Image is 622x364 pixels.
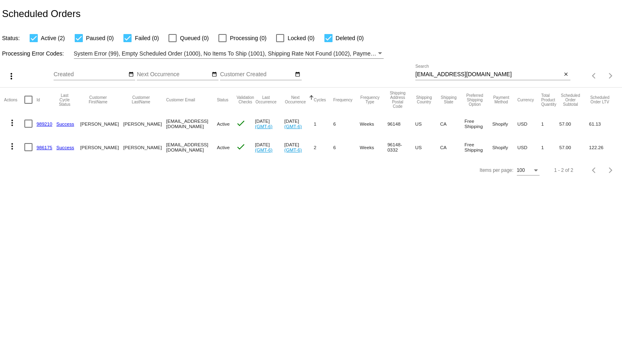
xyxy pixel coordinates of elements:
button: Change sorting for Status [217,97,228,102]
mat-cell: US [415,112,440,135]
mat-select: Filter by Processing Error Codes [74,49,384,59]
a: (GMT-6) [284,147,302,152]
a: 986175 [37,145,52,150]
button: Change sorting for Cycles [314,97,326,102]
mat-icon: date_range [295,71,300,78]
button: Change sorting for LastOccurrenceUtc [255,95,277,104]
a: (GMT-6) [284,124,302,129]
mat-cell: 1 [541,135,559,159]
mat-cell: 122.26 [589,135,618,159]
a: 989210 [37,121,52,126]
mat-cell: 57.00 [559,135,589,159]
mat-cell: 61.13 [589,112,618,135]
span: 100 [517,167,525,173]
span: Locked (0) [287,33,314,43]
button: Change sorting for CustomerLastName [123,95,159,104]
span: Processing (0) [230,33,266,43]
span: Failed (0) [135,33,159,43]
mat-cell: [EMAIL_ADDRESS][DOMAIN_NAME] [166,112,217,135]
span: Active [217,121,230,126]
input: Customer Created [220,71,293,78]
span: Queued (0) [180,33,209,43]
mat-icon: more_vert [6,71,16,81]
mat-cell: [PERSON_NAME] [123,112,166,135]
button: Change sorting for CurrencyIso [517,97,534,102]
button: Change sorting for ShippingPostcode [387,91,408,109]
a: Success [56,145,74,150]
div: 1 - 2 of 2 [554,167,573,173]
mat-cell: US [415,135,440,159]
button: Next page [603,162,619,178]
mat-cell: 1 [314,112,333,135]
mat-icon: close [563,71,569,78]
button: Change sorting for PreferredShippingOption [464,93,485,107]
mat-cell: 96148 [387,112,415,135]
button: Change sorting for Frequency [333,97,352,102]
mat-icon: check [236,142,246,152]
mat-header-cell: Validation Checks [236,88,255,112]
button: Change sorting for ShippingCountry [415,95,433,104]
mat-cell: USD [517,135,541,159]
mat-cell: [DATE] [284,112,313,135]
input: Created [54,71,127,78]
mat-select: Items per page: [517,168,540,173]
mat-cell: [DATE] [255,135,284,159]
a: Success [56,121,74,126]
mat-cell: Weeks [360,112,387,135]
mat-cell: Free Shipping [464,135,492,159]
button: Change sorting for CustomerFirstName [80,95,116,104]
mat-icon: date_range [212,71,217,78]
button: Clear [562,71,570,79]
mat-cell: [PERSON_NAME] [80,135,123,159]
mat-header-cell: Total Product Quantity [541,88,559,112]
button: Change sorting for ShippingState [440,95,457,104]
button: Change sorting for Subtotal [559,93,581,107]
mat-cell: 6 [333,112,360,135]
mat-cell: 6 [333,135,360,159]
span: Active [217,145,230,150]
mat-cell: Free Shipping [464,112,492,135]
span: Status: [2,35,20,41]
mat-cell: [DATE] [284,135,313,159]
mat-cell: [PERSON_NAME] [80,112,123,135]
button: Change sorting for LifetimeValue [589,95,611,104]
button: Change sorting for LastProcessingCycleId [56,93,73,107]
mat-cell: Weeks [360,135,387,159]
h2: Scheduled Orders [2,8,80,19]
input: Search [415,71,562,78]
mat-icon: date_range [128,71,134,78]
span: Paused (0) [86,33,114,43]
input: Next Occurrence [137,71,210,78]
mat-cell: 1 [541,112,559,135]
button: Change sorting for Id [37,97,40,102]
span: Processing Error Codes: [2,50,64,57]
a: (GMT-6) [255,124,272,129]
mat-cell: Shopify [492,135,518,159]
span: Deleted (0) [336,33,364,43]
mat-icon: check [236,118,246,128]
button: Next page [603,68,619,84]
mat-cell: [PERSON_NAME] [123,135,166,159]
button: Change sorting for FrequencyType [360,95,380,104]
button: Change sorting for CustomerEmail [166,97,195,102]
mat-icon: more_vert [7,118,17,128]
button: Previous page [586,162,603,178]
mat-cell: USD [517,112,541,135]
mat-header-cell: Actions [4,88,24,112]
mat-cell: CA [440,112,464,135]
mat-icon: more_vert [7,141,17,151]
button: Change sorting for NextOccurrenceUtc [284,95,306,104]
span: Active (2) [41,33,65,43]
a: (GMT-6) [255,147,272,152]
mat-cell: 57.00 [559,112,589,135]
mat-cell: [DATE] [255,112,284,135]
mat-cell: 2 [314,135,333,159]
mat-cell: 96148-0332 [387,135,415,159]
button: Change sorting for PaymentMethod.Type [492,95,510,104]
button: Previous page [586,68,603,84]
mat-cell: CA [440,135,464,159]
div: Items per page: [479,167,513,173]
mat-cell: Shopify [492,112,518,135]
mat-cell: [EMAIL_ADDRESS][DOMAIN_NAME] [166,135,217,159]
